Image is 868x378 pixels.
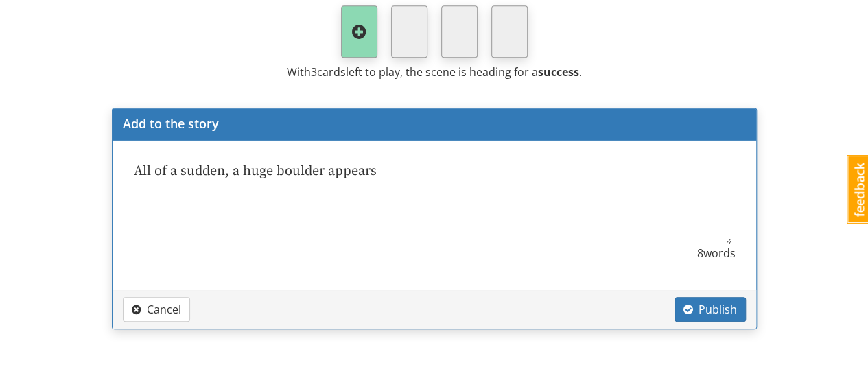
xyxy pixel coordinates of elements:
[538,64,579,80] strong: success
[683,302,737,317] span: Publish
[112,64,757,80] p: With 3 card s left to play, the scene is
[123,297,190,322] button: Cancel
[132,302,181,317] span: Cancel
[675,297,746,322] button: Publish
[130,158,733,244] textarea: All of a sudden, a huge boulder appears
[133,246,736,261] p: 8 word s
[123,115,746,133] div: Add to the story
[469,64,582,80] span: heading for a .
